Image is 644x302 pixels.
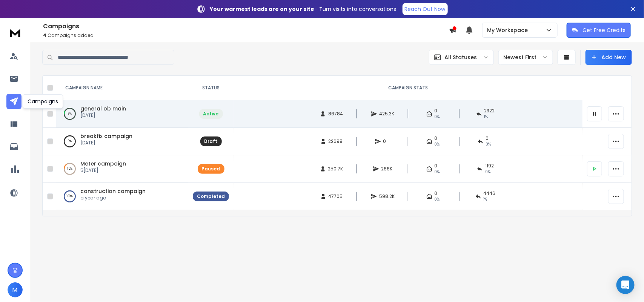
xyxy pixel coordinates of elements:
[486,135,489,141] span: 0
[435,190,438,196] span: 0
[435,141,440,147] span: 0%
[484,190,496,196] span: 4446
[485,169,490,175] span: 0 %
[80,187,146,195] a: construction campaign
[204,138,218,144] div: Draft
[56,128,188,155] td: 0%breakfix campaign[DATE]
[435,114,440,120] span: 0%
[202,166,220,172] div: Paused
[435,169,440,175] span: 0%
[485,163,494,169] span: 1192
[68,110,72,118] p: 9 %
[586,50,632,65] button: Add New
[80,105,126,112] a: general ob main
[486,141,491,147] span: 0%
[444,54,477,61] p: All Statuses
[328,111,343,117] span: 86784
[329,138,343,144] span: 22698
[80,160,126,167] a: Meter campaign
[234,76,583,100] th: CAMPAIGN STATS
[56,100,188,128] td: 9%general ob main[DATE]
[380,111,395,117] span: 425.3K
[379,193,395,199] span: 598.2K
[435,135,438,141] span: 0
[210,5,315,13] strong: Your warmest leads are on your site
[80,132,132,140] a: breakfix campaign
[23,94,63,109] div: Campaigns
[80,112,126,118] p: [DATE]
[498,50,553,65] button: Newest First
[8,282,23,297] button: M
[67,193,73,200] p: 100 %
[435,108,438,114] span: 0
[405,5,446,13] p: Reach Out Now
[487,26,531,34] p: My Workspace
[583,26,626,34] p: Get Free Credits
[383,138,391,144] span: 0
[67,165,72,173] p: 15 %
[484,108,495,114] span: 2322
[484,114,488,120] span: 1 %
[68,138,72,145] p: 0 %
[616,276,635,294] div: Open Intercom Messenger
[381,166,393,172] span: 288K
[56,155,188,183] td: 15%Meter campaign5[DATE]
[328,166,343,172] span: 250.7K
[197,193,225,199] div: Completed
[43,32,46,38] span: 4
[80,140,132,146] p: [DATE]
[203,111,219,117] div: Active
[188,76,234,100] th: STATUS
[43,22,449,31] h1: Campaigns
[567,23,631,38] button: Get Free Credits
[484,196,487,202] span: 1 %
[8,26,23,40] img: logo
[435,196,440,202] span: 0%
[80,195,146,201] p: a year ago
[56,183,188,210] td: 100%construction campaigna year ago
[435,163,438,169] span: 0
[80,167,126,173] p: 5[DATE]
[43,32,449,38] p: Campaigns added
[210,5,397,13] p: – Turn visits into conversations
[56,76,188,100] th: CAMPAIGN NAME
[403,3,448,15] a: Reach Out Now
[329,193,343,199] span: 47705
